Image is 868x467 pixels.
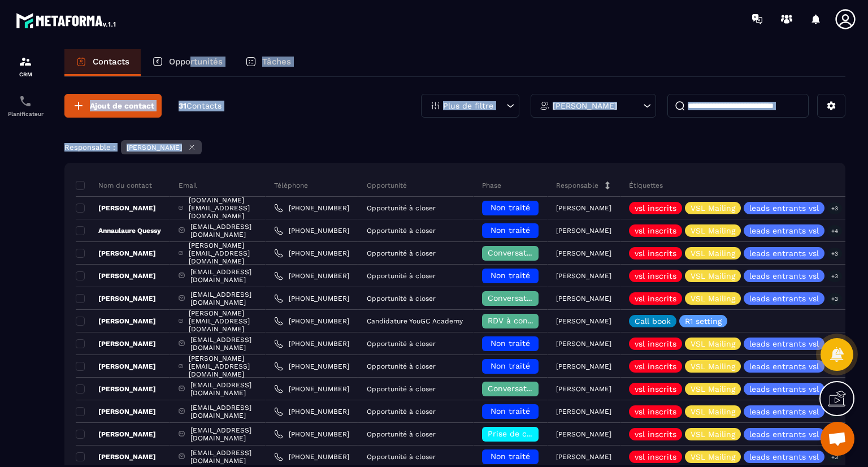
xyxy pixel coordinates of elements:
[691,385,735,393] p: VSL Mailing
[274,181,308,190] p: Téléphone
[186,101,222,110] span: Contacts
[93,57,129,67] p: Contacts
[553,102,617,110] p: [PERSON_NAME]
[488,248,575,257] span: Conversation en cours
[367,249,436,257] p: Opportunité à closer
[367,272,436,280] p: Opportunité à closer
[685,317,722,325] p: R1 setting
[635,385,676,393] p: vsl inscrits
[141,49,234,76] a: Opportunités
[367,181,407,190] p: Opportunité
[3,111,48,117] p: Planificateur
[234,49,302,76] a: Tâches
[556,249,611,257] p: [PERSON_NAME]
[76,294,156,303] p: [PERSON_NAME]
[556,430,611,438] p: [PERSON_NAME]
[367,295,436,302] p: Opportunité à closer
[367,362,436,370] p: Opportunité à closer
[262,57,291,67] p: Tâches
[827,248,842,260] p: +3
[491,226,530,235] span: Non traité
[274,452,349,461] a: [PHONE_NUMBER]
[691,408,735,416] p: VSL Mailing
[274,271,349,280] a: [PHONE_NUMBER]
[367,227,436,235] p: Opportunité à closer
[556,408,611,416] p: [PERSON_NAME]
[274,317,349,326] a: [PHONE_NUMBER]
[691,340,735,348] p: VSL Mailing
[76,384,156,394] p: [PERSON_NAME]
[16,10,118,31] img: logo
[556,453,611,461] p: [PERSON_NAME]
[488,384,575,393] span: Conversation en cours
[274,226,349,235] a: [PHONE_NUMBER]
[19,94,32,108] img: scheduler
[367,340,436,348] p: Opportunité à closer
[274,204,349,213] a: [PHONE_NUMBER]
[556,204,611,212] p: [PERSON_NAME]
[488,293,575,302] span: Conversation en cours
[76,317,156,326] p: [PERSON_NAME]
[749,204,819,212] p: leads entrants vsl
[635,204,676,212] p: vsl inscrits
[749,408,819,416] p: leads entrants vsl
[367,385,436,393] p: Opportunité à closer
[482,181,501,190] p: Phase
[179,181,197,190] p: Email
[491,361,530,370] span: Non traité
[274,362,349,371] a: [PHONE_NUMBER]
[635,227,676,235] p: vsl inscrits
[3,86,48,126] a: schedulerschedulerPlanificateur
[64,143,115,152] p: Responsable :
[556,295,611,302] p: [PERSON_NAME]
[491,407,530,416] span: Non traité
[749,295,819,302] p: leads entrants vsl
[443,102,493,110] p: Plus de filtre
[556,317,611,325] p: [PERSON_NAME]
[367,317,463,325] p: Candidature YouGC Academy
[556,385,611,393] p: [PERSON_NAME]
[169,57,223,67] p: Opportunités
[19,55,32,68] img: formation
[749,362,819,370] p: leads entrants vsl
[691,430,735,438] p: VSL Mailing
[635,430,676,438] p: vsl inscrits
[76,249,156,258] p: [PERSON_NAME]
[64,94,162,118] button: Ajout de contact
[635,317,671,325] p: Call book
[691,453,735,461] p: VSL Mailing
[367,408,436,416] p: Opportunité à closer
[691,249,735,257] p: VSL Mailing
[821,422,854,456] a: Ouvrir le chat
[749,272,819,280] p: leads entrants vsl
[274,249,349,258] a: [PHONE_NUMBER]
[635,272,676,280] p: vsl inscrits
[488,316,561,325] span: RDV à confimer ❓
[76,226,161,235] p: Annaulaure Quessy
[827,293,842,305] p: +3
[76,204,156,213] p: [PERSON_NAME]
[76,430,156,439] p: [PERSON_NAME]
[76,452,156,461] p: [PERSON_NAME]
[491,339,530,348] span: Non traité
[635,453,676,461] p: vsl inscrits
[3,71,48,77] p: CRM
[691,272,735,280] p: VSL Mailing
[274,407,349,416] a: [PHONE_NUMBER]
[691,227,735,235] p: VSL Mailing
[749,227,819,235] p: leads entrants vsl
[749,385,819,393] p: leads entrants vsl
[76,271,156,280] p: [PERSON_NAME]
[3,46,48,86] a: formationformationCRM
[827,270,842,282] p: +3
[491,271,530,280] span: Non traité
[76,362,156,371] p: [PERSON_NAME]
[635,340,676,348] p: vsl inscrits
[367,453,436,461] p: Opportunité à closer
[556,227,611,235] p: [PERSON_NAME]
[367,430,436,438] p: Opportunité à closer
[556,340,611,348] p: [PERSON_NAME]
[488,429,592,438] span: Prise de contact effectuée
[556,181,598,190] p: Responsable
[749,340,819,348] p: leads entrants vsl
